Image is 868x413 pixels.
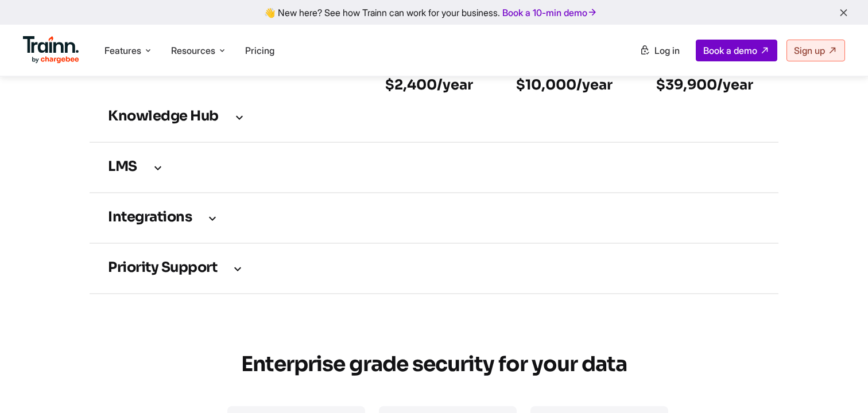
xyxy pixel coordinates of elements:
span: Features [104,44,141,57]
h3: Priority support [108,262,760,275]
h3: LMS [108,161,760,174]
h3: Knowledge Hub [108,111,760,123]
img: Trainn Logo [23,36,79,64]
h6: $2,400/year [385,76,479,94]
span: Resources [171,44,215,57]
h3: Integrations [108,212,760,224]
iframe: Chat Widget [811,358,868,413]
a: Pricing [245,45,274,56]
a: Log in [633,40,687,61]
h6: $39,900/year [656,76,760,94]
div: 👋 New here? See how Trainn can work for your business. [7,7,861,18]
a: Book a 10-min demo [500,5,600,21]
a: Book a demo [696,40,777,61]
span: Book a demo [703,45,757,56]
a: Sign up [786,40,845,61]
span: Sign up [794,45,825,56]
span: Log in [654,45,680,56]
h6: $10,000/year [516,76,619,94]
h2: Enterprise grade security for your data [227,346,641,383]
